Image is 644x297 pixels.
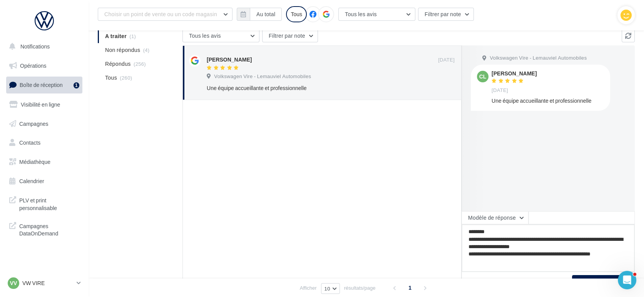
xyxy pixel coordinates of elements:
[74,82,79,88] div: 1
[5,116,84,132] a: Campagnes
[344,284,376,292] span: résultats/page
[189,32,221,39] span: Tous les avis
[492,97,604,105] div: Une équipe accueillante et professionnelle
[5,192,84,215] a: PLV et print personnalisable
[19,178,44,184] span: Calendrier
[618,271,636,289] iframe: Intercom live chat
[5,77,84,93] a: Boîte de réception1
[492,71,537,76] div: [PERSON_NAME]
[404,282,416,294] span: 1
[237,8,282,21] button: Au total
[21,101,60,108] span: Visibilité en ligne
[104,11,217,17] span: Choisir un point de vente ou un code magasin
[418,8,474,21] button: Filtrer par note
[462,211,529,224] button: Modèle de réponse
[207,56,252,63] div: [PERSON_NAME]
[286,6,307,22] div: Tous
[19,120,49,127] span: Campagnes
[207,84,405,92] div: Une équipe accueillante et professionnelle
[438,57,455,63] span: [DATE]
[10,279,17,287] span: VV
[19,159,50,165] span: Médiathèque
[479,73,487,80] span: Cl
[20,43,50,50] span: Notifications
[262,29,318,42] button: Filtrer par note
[345,11,377,17] span: Tous les avis
[5,218,84,240] a: Campagnes DataOnDemand
[250,8,282,21] button: Au total
[19,139,40,146] span: Contacts
[214,73,311,80] span: Volkswagen Vire - Lemauviel Automobiles
[338,8,415,21] button: Tous les avis
[134,61,146,67] span: (256)
[5,58,84,74] a: Opérations
[490,55,587,62] span: Volkswagen Vire - Lemauviel Automobiles
[325,285,330,292] span: 10
[5,173,84,189] a: Calendrier
[143,47,150,53] span: (4)
[105,74,117,82] span: Tous
[5,154,84,170] a: Médiathèque
[321,283,340,294] button: 10
[465,277,531,286] button: Générer une réponse
[98,8,233,21] button: Choisir un point de vente ou un code magasin
[182,29,259,42] button: Tous les avis
[5,38,81,55] button: Notifications
[120,75,132,81] span: (260)
[19,195,79,212] span: PLV et print personnalisable
[105,46,140,54] span: Non répondus
[6,276,82,290] a: VV VW VIRE
[492,87,508,94] span: [DATE]
[5,135,84,151] a: Contacts
[105,60,131,68] span: Répondus
[22,279,74,287] p: VW VIRE
[19,221,79,237] span: Campagnes DataOnDemand
[572,275,631,288] button: Poster ma réponse
[20,82,63,88] span: Boîte de réception
[5,97,84,113] a: Visibilité en ligne
[300,284,317,292] span: Afficher
[20,62,46,69] span: Opérations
